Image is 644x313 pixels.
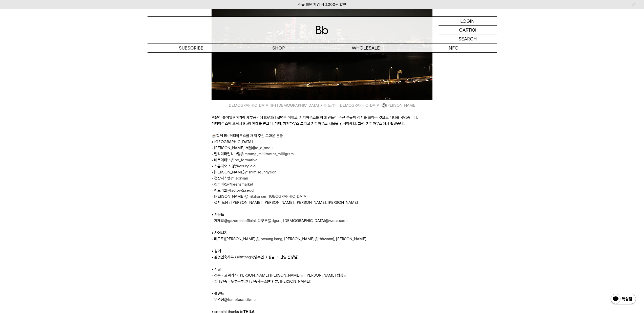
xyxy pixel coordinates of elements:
[322,43,409,52] p: WHOLESALE
[212,278,432,284] p: - 실내건축 - 두루두루실내건축사무소(변한별, [PERSON_NAME])
[231,158,258,162] a: @be_formative
[212,193,432,199] p: - [PERSON_NAME]
[235,164,256,168] a: @young.o.o
[212,230,432,236] p: • 사이니지
[212,133,432,139] p: ☕함께 Bb 커피하우스를 채워 주신 고마운 분들
[237,255,253,259] a: @lfthngs
[212,181,432,187] p: - 킨스마켓
[267,218,281,223] a: @dguru
[212,266,432,272] p: • 시공
[148,43,235,52] a: SUBSCRIBE
[325,218,348,223] a: @wesa.seoul
[212,218,432,224] p: - 가재발 , 디구루 , [DEMOGRAPHIC_DATA]
[298,2,346,7] a: 신규 회원 가입 시 3,000원 할인
[381,103,386,108] span: ©️
[212,290,432,297] p: • 플랜트
[316,26,328,34] img: 로고
[212,212,432,218] p: • 사운드
[459,34,477,43] p: SEARCH
[471,26,476,34] p: (0)
[212,236,432,242] p: - 리모트([PERSON_NAME] , [PERSON_NAME] ), [PERSON_NAME]
[224,297,257,302] a: @fameless_sikmul
[256,237,282,241] a: @joosung.kang
[212,175,432,181] p: - 전산시스템
[212,272,432,278] p: - 건축 - 코워커스([PERSON_NAME] [PERSON_NAME]님, [PERSON_NAME] 팀장님
[212,297,432,303] p: - 무명성
[244,194,307,199] a: @fritzhansen_[GEOGRAPHIC_DATA]
[212,163,432,169] p: - 스튜디오 석영
[439,26,497,34] a: CART (0)
[252,146,273,150] a: @d_d_seou
[439,17,497,26] a: LOGIN
[212,199,432,206] p: - 설치 도움 : [PERSON_NAME], [PERSON_NAME], [PERSON_NAME], [PERSON_NAME]
[212,187,432,193] p: - 팩토리2
[244,170,276,174] a: @shim.seungyeon
[212,248,432,254] p: • 설계
[235,43,322,52] a: SHOP
[226,188,254,193] a: @factory2.seoul
[212,157,432,163] p: - 비포머티브
[227,182,253,187] a: @keensmarket
[212,139,432,145] p: • [GEOGRAPHIC_DATA]
[231,176,248,181] a: @jeonsan
[212,145,432,151] p: - [PERSON_NAME] 서울
[212,151,432,157] p: - 밀리미터밀리그람
[240,152,294,156] a: @mmmg_millimeter_milligram
[460,17,475,25] p: LOGIN
[409,43,497,52] p: INFO
[315,237,333,241] a: @thhwann
[212,169,432,175] p: - [PERSON_NAME]
[212,254,432,260] p: - 삶것건축사무소 (양수인 소장님, 노선영 팀장님)
[610,293,636,305] img: 카카오톡 채널 1:1 채팅 버튼
[459,26,471,34] p: CART
[212,102,432,108] i: [DEMOGRAPHIC_DATA]에서 [DEMOGRAPHIC_DATA] 서울 도심의 [DEMOGRAPHIC_DATA]. [PERSON_NAME]
[224,218,256,223] a: @gazaebal.official
[212,115,432,127] p: 백문이 불여일견이기에 세부공간에 [DATE] 설명은 아끼고, 커피하우스를 함께 만들어 주신 분들께 감사를 표하는 것으로 레터를 맺겠습니다. 커피하우스에 오셔서 Bb의 환대를 ...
